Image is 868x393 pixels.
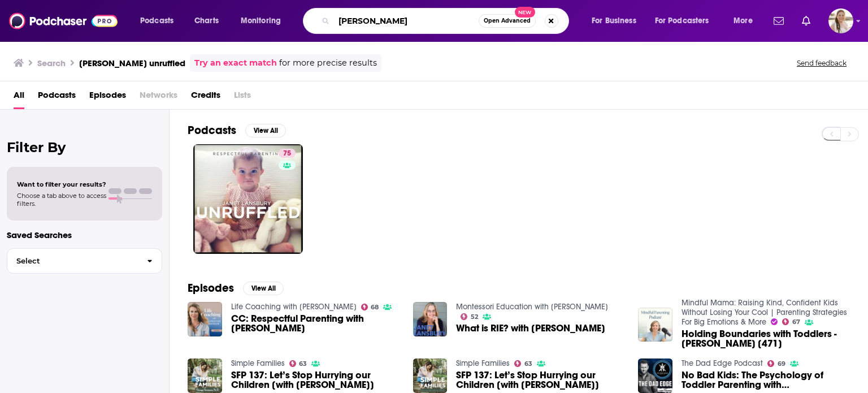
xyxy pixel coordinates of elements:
[289,360,307,367] a: 63
[241,13,281,29] span: Monitoring
[682,329,850,348] span: Holding Boundaries with Toddlers - [PERSON_NAME] [471]
[371,305,379,310] span: 68
[279,57,377,70] span: for more precise results
[191,86,220,109] a: Credits
[188,281,284,295] a: EpisodesView All
[231,314,400,333] a: CC: Respectful Parenting with Janet Lansbury
[682,329,850,348] a: Holding Boundaries with Toddlers - Janet Lansbury [471]
[828,8,853,33] span: Logged in as acquavie
[792,319,800,325] span: 67
[769,11,788,31] a: Show notifications dropdown
[334,12,479,30] input: Search podcasts, credits, & more...
[194,13,219,29] span: Charts
[592,13,636,29] span: For Business
[38,86,76,109] a: Podcasts
[7,248,162,274] button: Select
[361,304,379,310] a: 68
[479,14,536,28] button: Open AdvancedNew
[456,370,624,390] span: SFP 137: Let’s Stop Hurrying our Children [with [PERSON_NAME]]
[188,123,286,137] a: PodcastsView All
[456,370,624,390] a: SFP 137: Let’s Stop Hurrying our Children [with Janet Lansbury]
[797,11,815,31] a: Show notifications dropdown
[17,180,106,188] span: Want to filter your results?
[140,13,173,29] span: Podcasts
[726,12,767,30] button: open menu
[37,58,66,68] h3: Search
[89,86,126,109] a: Episodes
[17,192,106,208] span: Choose a tab above to access filters.
[283,148,291,159] span: 75
[279,149,296,158] a: 75
[314,8,580,34] div: Search podcasts, credits, & more...
[140,86,177,109] span: Networks
[7,257,138,265] span: Select
[193,144,303,254] a: 75
[413,302,448,336] img: What is RIE? with Janet Lansbury
[456,302,608,312] a: Montessori Education with Jesse McCarthy
[638,308,672,342] img: Holding Boundaries with Toddlers - Janet Lansbury [471]
[778,361,785,366] span: 69
[584,12,650,30] button: open menu
[682,359,763,368] a: The Dad Edge Podcast
[299,361,307,366] span: 63
[484,18,531,24] span: Open Advanced
[187,12,225,30] a: Charts
[188,302,222,336] img: CC: Respectful Parenting with Janet Lansbury
[7,230,162,240] p: Saved Searches
[188,359,222,393] img: SFP 137: Let’s Stop Hurrying our Children [with Janet Lansbury]
[188,123,236,137] h2: Podcasts
[828,8,853,33] img: User Profile
[188,281,234,295] h2: Episodes
[767,360,785,367] a: 69
[515,7,535,18] span: New
[413,359,448,393] img: SFP 137: Let’s Stop Hurrying our Children [with Janet Lansbury]
[14,86,24,109] a: All
[782,318,800,325] a: 67
[243,282,284,295] button: View All
[231,359,285,368] a: Simple Families
[638,359,672,393] img: No Bad Kids: The Psychology of Toddler Parenting with Janet Lansbury
[461,313,478,320] a: 52
[233,12,296,30] button: open menu
[648,12,726,30] button: open menu
[234,86,251,109] span: Lists
[524,361,532,366] span: 63
[514,360,532,367] a: 63
[245,124,286,137] button: View All
[194,57,277,70] a: Try an exact match
[132,12,188,30] button: open menu
[655,13,709,29] span: For Podcasters
[793,58,850,68] button: Send feedback
[231,302,357,312] a: Life Coaching with Christine Hassler
[456,323,605,333] a: What is RIE? with Janet Lansbury
[828,8,853,33] button: Show profile menu
[456,359,510,368] a: Simple Families
[682,370,850,390] span: No Bad Kids: The Psychology of Toddler Parenting with [PERSON_NAME]
[471,314,478,319] span: 52
[456,323,605,333] span: What is RIE? with [PERSON_NAME]
[7,139,162,156] h2: Filter By
[734,13,753,29] span: More
[231,370,400,390] a: SFP 137: Let’s Stop Hurrying our Children [with Janet Lansbury]
[79,58,185,68] h3: [PERSON_NAME] unruffled
[682,298,847,327] a: Mindful Mama: Raising Kind, Confident Kids Without Losing Your Cool | Parenting Strategies For Bi...
[9,10,118,32] img: Podchaser - Follow, Share and Rate Podcasts
[231,370,400,390] span: SFP 137: Let’s Stop Hurrying our Children [with [PERSON_NAME]]
[682,370,850,390] a: No Bad Kids: The Psychology of Toddler Parenting with Janet Lansbury
[231,314,400,333] span: CC: Respectful Parenting with [PERSON_NAME]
